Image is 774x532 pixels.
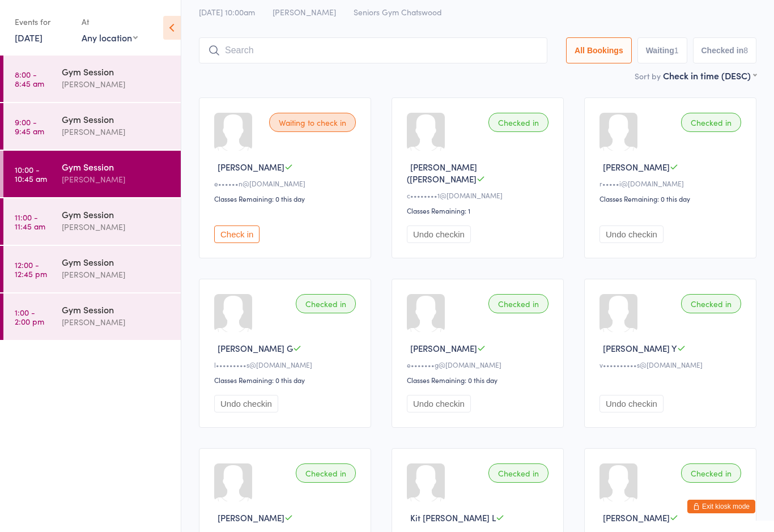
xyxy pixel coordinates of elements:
[663,69,756,82] div: Check in time (DESC)
[410,342,477,354] span: [PERSON_NAME]
[407,360,552,369] div: e•••••••g@[DOMAIN_NAME]
[214,360,359,369] div: l•••••••••s@[DOMAIN_NAME]
[681,294,741,313] div: Checked in
[62,78,171,91] div: [PERSON_NAME]
[218,512,284,524] span: [PERSON_NAME]
[3,151,181,197] a: 10:00 -10:45 amGym Session[PERSON_NAME]
[15,212,45,231] time: 11:00 - 11:45 am
[218,342,293,354] span: [PERSON_NAME] G
[218,161,284,173] span: [PERSON_NAME]
[214,194,359,203] div: Classes Remaining: 0 this day
[62,220,171,233] div: [PERSON_NAME]
[62,316,171,329] div: [PERSON_NAME]
[743,46,748,55] div: 8
[488,113,548,132] div: Checked in
[3,103,181,150] a: 9:00 -9:45 amGym Session[PERSON_NAME]
[3,56,181,102] a: 8:00 -8:45 amGym Session[PERSON_NAME]
[407,225,471,243] button: Undo checkin
[488,294,548,313] div: Checked in
[407,190,552,200] div: c••••••••1@[DOMAIN_NAME]
[354,6,442,18] span: Seniors Gym Chatswood
[82,31,138,44] div: Any location
[681,113,741,132] div: Checked in
[3,246,181,292] a: 12:00 -12:45 pmGym Session[PERSON_NAME]
[269,113,356,132] div: Waiting to check in
[681,463,741,483] div: Checked in
[3,198,181,245] a: 11:00 -11:45 amGym Session[PERSON_NAME]
[407,375,552,385] div: Classes Remaining: 0 this day
[62,113,171,125] div: Gym Session
[199,37,547,63] input: Search
[599,178,745,188] div: r•••••i@[DOMAIN_NAME]
[62,160,171,173] div: Gym Session
[635,70,661,82] label: Sort by
[674,46,679,55] div: 1
[599,360,745,369] div: v••••••••••s@[DOMAIN_NAME]
[410,512,496,524] span: Kit [PERSON_NAME] L
[15,260,47,278] time: 12:00 - 12:45 pm
[599,225,664,243] button: Undo checkin
[15,165,47,183] time: 10:00 - 10:45 am
[603,342,677,354] span: [PERSON_NAME] Y
[15,70,44,88] time: 8:00 - 8:45 am
[687,500,755,513] button: Exit kiosk mode
[599,194,745,203] div: Classes Remaining: 0 this day
[214,375,359,385] div: Classes Remaining: 0 this day
[62,303,171,316] div: Gym Session
[296,463,356,483] div: Checked in
[214,225,260,243] button: Check in
[214,178,359,188] div: e••••••n@[DOMAIN_NAME]
[62,65,171,78] div: Gym Session
[407,161,477,185] span: [PERSON_NAME] ([PERSON_NAME]
[603,161,670,173] span: [PERSON_NAME]
[199,6,255,18] span: [DATE] 10:00am
[637,37,687,63] button: Waiting1
[82,12,138,31] div: At
[62,173,171,186] div: [PERSON_NAME]
[62,208,171,220] div: Gym Session
[62,125,171,138] div: [PERSON_NAME]
[62,268,171,281] div: [PERSON_NAME]
[599,395,664,412] button: Undo checkin
[62,256,171,268] div: Gym Session
[603,512,670,524] span: [PERSON_NAME]
[407,206,552,215] div: Classes Remaining: 1
[566,37,632,63] button: All Bookings
[15,12,70,31] div: Events for
[296,294,356,313] div: Checked in
[407,395,471,412] button: Undo checkin
[15,31,42,44] a: [DATE]
[214,395,278,412] button: Undo checkin
[693,37,757,63] button: Checked in8
[15,117,44,135] time: 9:00 - 9:45 am
[273,6,336,18] span: [PERSON_NAME]
[488,463,548,483] div: Checked in
[15,308,44,326] time: 1:00 - 2:00 pm
[3,293,181,340] a: 1:00 -2:00 pmGym Session[PERSON_NAME]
